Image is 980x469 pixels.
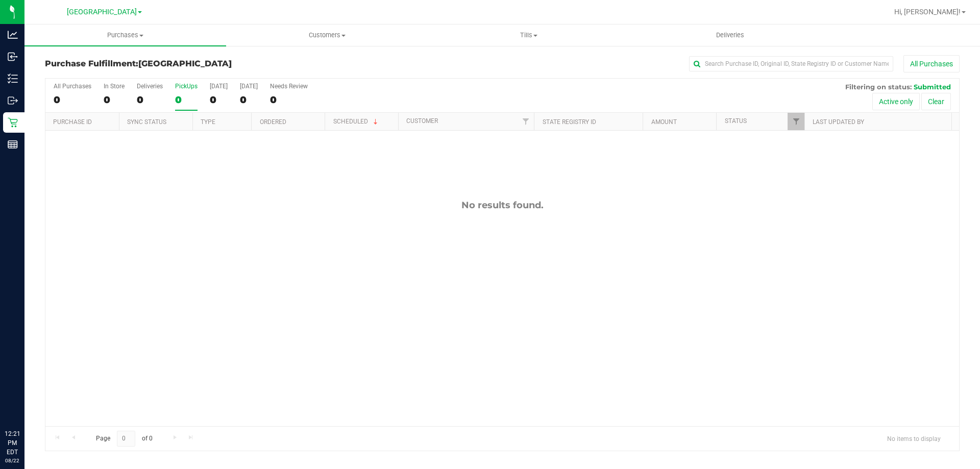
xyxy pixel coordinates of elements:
div: [DATE] [240,83,258,90]
inline-svg: Retail [8,117,18,128]
div: No results found. [45,200,959,211]
span: Filtering on status: [845,83,912,91]
span: Deliveries [702,31,758,40]
inline-svg: Analytics [8,30,18,40]
span: Customers [227,31,427,40]
a: Tills [428,24,629,46]
inline-svg: Reports [8,139,18,150]
span: [GEOGRAPHIC_DATA] [67,8,137,16]
div: 0 [240,94,258,106]
button: All Purchases [903,55,960,72]
a: Last Updated By [813,118,864,126]
div: 0 [210,94,228,106]
inline-svg: Inbound [8,52,18,62]
a: Sync Status [127,118,166,126]
a: Customer [406,117,438,125]
div: All Purchases [54,83,91,90]
a: Status [725,117,747,125]
div: [DATE] [210,83,228,90]
a: Scheduled [333,118,380,125]
input: Search Purchase ID, Original ID, State Registry ID or Customer Name... [689,56,893,71]
button: Active only [872,93,920,110]
a: Ordered [260,118,286,126]
div: 0 [270,94,308,106]
div: PickUps [175,83,198,90]
p: 12:21 PM EDT [5,429,20,457]
div: In Store [104,83,125,90]
span: Hi, [PERSON_NAME]! [894,8,961,16]
div: Needs Review [270,83,308,90]
h3: Purchase Fulfillment: [45,59,350,68]
a: Filter [788,113,804,130]
a: Type [201,118,215,126]
inline-svg: Inventory [8,73,18,84]
a: State Registry ID [543,118,596,126]
span: Tills [428,31,629,40]
span: Purchases [24,31,226,40]
a: Deliveries [629,24,831,46]
button: Clear [921,93,951,110]
a: Customers [226,24,428,46]
p: 08/22 [5,457,20,464]
div: Deliveries [137,83,163,90]
span: No items to display [879,431,949,446]
a: Purchases [24,24,226,46]
span: [GEOGRAPHIC_DATA] [138,59,232,68]
div: 0 [137,94,163,106]
div: 0 [175,94,198,106]
div: 0 [104,94,125,106]
iframe: Resource center [10,387,41,418]
span: Submitted [914,83,951,91]
inline-svg: Outbound [8,95,18,106]
a: Filter [517,113,534,130]
a: Amount [651,118,677,126]
div: 0 [54,94,91,106]
span: Page of 0 [87,431,161,447]
a: Purchase ID [53,118,92,126]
